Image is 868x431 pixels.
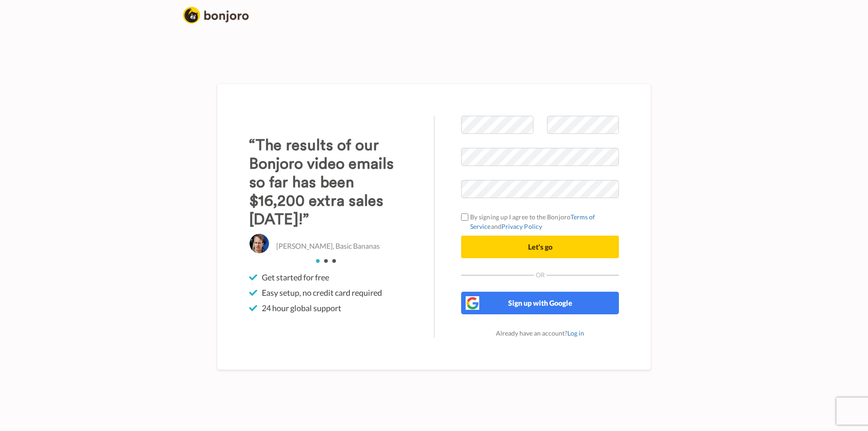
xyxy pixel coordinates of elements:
[262,303,341,313] span: 24 hour global support
[470,213,595,230] a: Terms of Service
[496,329,584,337] span: Already have an account?
[183,7,249,24] img: logo_full.png
[567,329,584,337] a: Log in
[461,292,619,314] button: Sign up with Google
[249,233,269,254] img: Christo Hall, Basic Bananas
[501,223,542,230] a: Privacy Policy
[461,212,619,231] label: By signing up I agree to the Bonjoro and
[276,241,380,251] p: [PERSON_NAME], Basic Bananas
[461,236,619,258] button: Let's go
[249,136,407,229] h3: “The results of our Bonjoro video emails so far has been $16,200 extra sales [DATE]!”
[508,298,572,307] span: Sign up with Google
[528,242,552,251] span: Let's go
[534,272,547,278] span: Or
[262,287,382,298] span: Easy setup, no credit card required
[461,213,468,221] input: By signing up I agree to the BonjoroTerms of ServiceandPrivacy Policy
[262,272,329,283] span: Get started for free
